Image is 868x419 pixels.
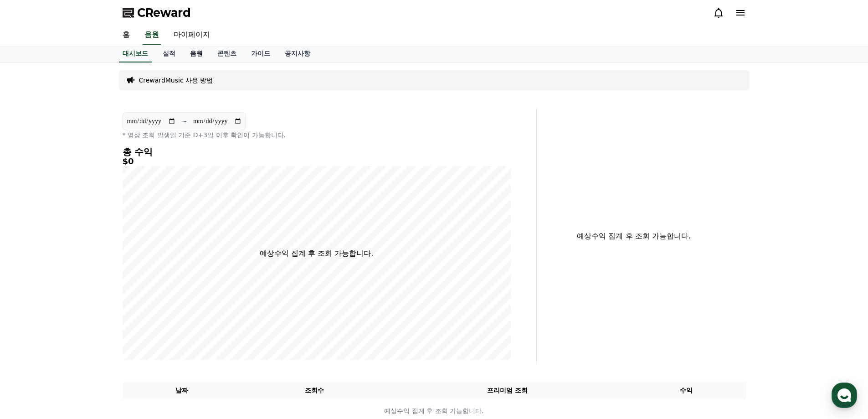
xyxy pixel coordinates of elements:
[118,289,175,312] a: 설정
[210,45,244,62] a: 콘텐츠
[244,45,277,62] a: 가이드
[119,45,152,62] a: 대시보드
[183,45,210,62] a: 음원
[3,289,60,312] a: 홈
[181,116,187,127] p: ~
[123,130,511,140] p: * 영상 조회 발생일 기준 D+3일 이후 확인이 가능합니다.
[123,5,191,20] a: CReward
[123,406,745,416] p: 예상수익 집계 후 조회 가능합니다.
[143,26,161,45] a: 음원
[123,382,241,399] th: 날짜
[139,76,213,85] a: CrewardMusic 사용 방법
[544,231,724,242] p: 예상수익 집계 후 조회 가능합니다.
[141,303,152,310] span: 설정
[60,289,118,312] a: 대화
[241,382,387,399] th: 조회수
[260,248,373,259] p: 예상수익 집계 후 조회 가능합니다.
[627,382,746,399] th: 수익
[123,147,511,157] h4: 총 수익
[277,45,318,62] a: 공지사항
[115,26,137,45] a: 홈
[29,303,34,310] span: 홈
[123,157,511,166] h5: $0
[155,45,183,62] a: 실적
[166,26,217,45] a: 마이페이지
[83,303,94,310] span: 대화
[388,382,627,399] th: 프리미엄 조회
[137,5,191,20] span: CReward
